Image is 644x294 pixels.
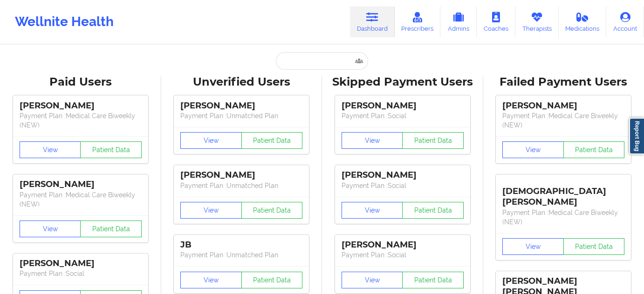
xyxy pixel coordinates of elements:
button: Patient Data [402,202,464,219]
a: Medications [559,7,607,37]
button: Patient Data [80,220,142,237]
div: Unverified Users [168,75,316,89]
button: Patient Data [402,272,464,288]
p: Payment Plan : Medical Care Biweekly (NEW) [502,111,624,130]
button: View [20,141,81,158]
button: Patient Data [241,132,303,149]
button: View [180,132,242,149]
p: Payment Plan : Social [20,269,142,278]
a: Coaches [477,7,515,37]
button: View [342,132,403,149]
p: Payment Plan : Social [342,250,464,260]
p: Payment Plan : Unmatched Plan [180,181,302,190]
div: [PERSON_NAME] [20,100,142,111]
button: View [342,202,403,219]
p: Payment Plan : Unmatched Plan [180,111,302,120]
button: View [180,202,242,219]
div: [PERSON_NAME] [20,258,142,269]
a: Admins [440,7,477,37]
button: View [502,238,564,255]
a: Report Bug [629,118,644,154]
a: Account [606,7,644,37]
a: Prescribers [395,7,441,37]
p: Payment Plan : Social [342,111,464,120]
div: [PERSON_NAME] [342,100,464,111]
div: [PERSON_NAME] [20,179,142,190]
button: View [502,141,564,158]
p: Payment Plan : Social [342,181,464,190]
button: Patient Data [563,141,625,158]
div: JB [180,240,302,250]
div: [PERSON_NAME] [342,170,464,180]
button: Patient Data [563,238,625,255]
div: [PERSON_NAME] [342,240,464,250]
div: [PERSON_NAME] [502,100,624,111]
button: Patient Data [241,272,303,288]
button: Patient Data [402,132,464,149]
button: Patient Data [241,202,303,219]
div: [PERSON_NAME] [180,100,302,111]
a: Therapists [515,7,559,37]
p: Payment Plan : Medical Care Biweekly (NEW) [502,208,624,227]
div: [DEMOGRAPHIC_DATA][PERSON_NAME] [502,179,624,207]
a: Dashboard [350,7,395,37]
div: Failed Payment Users [490,75,638,89]
p: Payment Plan : Unmatched Plan [180,250,302,260]
div: Paid Users [7,75,155,89]
p: Payment Plan : Medical Care Biweekly (NEW) [20,190,142,209]
div: Skipped Payment Users [329,75,477,89]
p: Payment Plan : Medical Care Biweekly (NEW) [20,111,142,130]
button: Patient Data [80,141,142,158]
div: [PERSON_NAME] [180,170,302,180]
button: View [180,272,242,288]
button: View [20,220,81,237]
button: View [342,272,403,288]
